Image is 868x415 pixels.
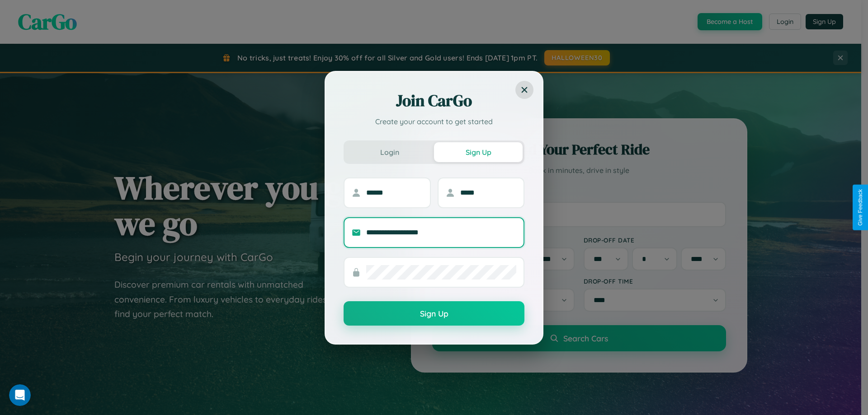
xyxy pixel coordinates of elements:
button: Sign Up [344,301,524,326]
div: Give Feedback [857,189,863,226]
p: Create your account to get started [344,116,524,127]
button: Sign Up [434,142,523,162]
button: Login [345,142,434,162]
iframe: Intercom live chat [9,384,31,406]
h2: Join CarGo [344,90,524,112]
